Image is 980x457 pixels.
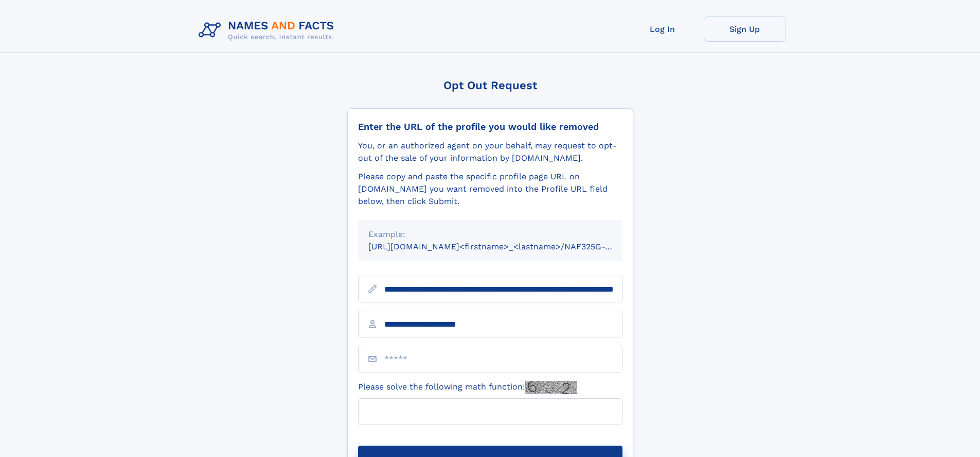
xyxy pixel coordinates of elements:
[194,16,343,44] img: Logo Names and Facts
[621,16,704,42] a: Log In
[368,242,642,251] small: [URL][DOMAIN_NAME]<firstname>_<lastname>/NAF325G-xxxxxxxx
[358,381,577,394] label: Please solve the following math function:
[358,121,622,132] div: Enter the URL of the profile you would like removed
[358,171,622,208] div: Please copy and paste the specific profile page URL on [DOMAIN_NAME] you want removed into the Pr...
[347,79,633,92] div: Opt Out Request
[704,16,786,42] a: Sign Up
[358,140,622,164] div: You, or an authorized agent on your behalf, may request to opt-out of the sale of your informatio...
[368,228,612,241] div: Example:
